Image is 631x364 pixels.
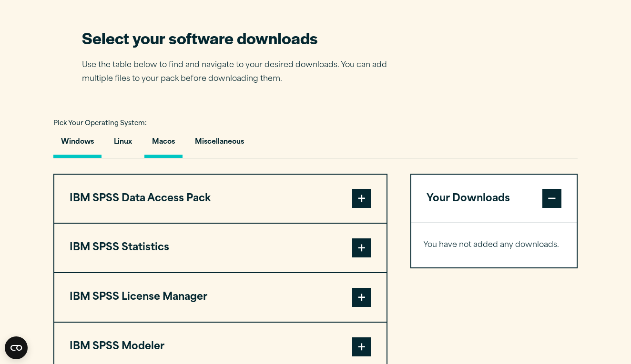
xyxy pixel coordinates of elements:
button: IBM SPSS License Manager [54,273,387,322]
p: You have not added any downloads. [423,238,565,252]
button: IBM SPSS Data Access Pack [54,175,387,223]
button: Macos [144,131,183,158]
button: Miscellaneous [187,131,252,158]
button: Linux [106,131,140,158]
button: IBM SPSS Statistics [54,224,387,272]
button: Windows [53,131,102,158]
button: Your Downloads [411,175,577,223]
div: Your Downloads [411,223,577,267]
p: Use the table below to find and navigate to your desired downloads. You can add multiple files to... [82,59,401,86]
span: Pick Your Operating System: [53,120,147,127]
h2: Select your software downloads [82,27,401,49]
button: Open CMP widget [5,336,28,359]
